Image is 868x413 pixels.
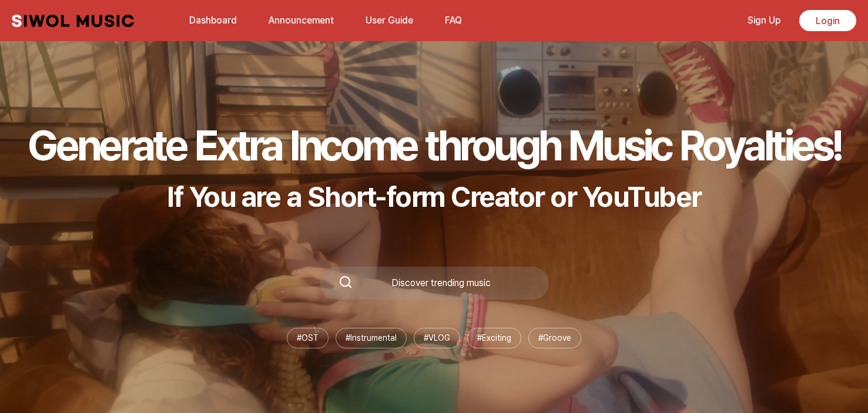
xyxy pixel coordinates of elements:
[28,180,841,214] p: If You are a Short-form Creator or YouTuber
[182,8,244,33] a: Dashboard
[528,328,581,348] li: # Groove
[353,278,530,288] div: Discover trending music
[287,328,329,348] li: # OST
[740,8,787,33] a: Sign Up
[358,8,420,33] a: User Guide
[799,10,856,31] a: Login
[414,328,460,348] li: # VLOG
[467,328,521,348] li: # Exciting
[262,8,341,33] a: Announcement
[438,6,469,35] button: FAQ
[336,328,407,348] li: # Instrumental
[28,120,841,170] h1: Generate Extra Income through Music Royalties!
